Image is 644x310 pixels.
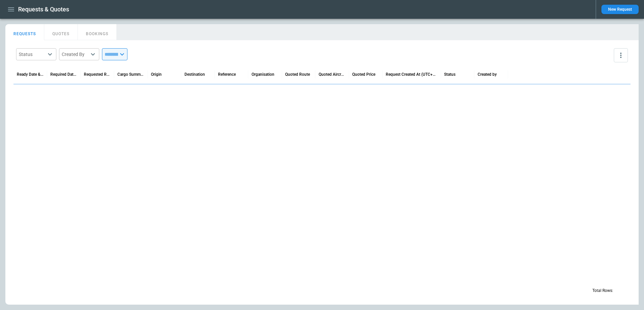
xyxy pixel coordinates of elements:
button: REQUESTS [5,24,44,40]
div: Created By [62,51,89,58]
button: BOOKINGS [78,24,117,40]
div: Origin [151,72,162,77]
h1: Requests & Quotes [18,5,69,13]
div: Status [444,72,455,77]
div: Request Created At (UTC+03:00) [386,72,437,77]
p: Total Rows: [592,288,613,294]
div: Reference [218,72,236,77]
div: Created by [478,72,497,77]
div: Destination [184,72,205,77]
div: Ready Date & Time (UTC+03:00) [17,72,44,77]
div: Quoted Price [352,72,375,77]
div: Cargo Summary [117,72,144,77]
div: Quoted Route [285,72,310,77]
div: Required Date & Time (UTC+03:00) [50,72,77,77]
button: QUOTES [44,24,78,40]
div: Quoted Aircraft [319,72,345,77]
button: more [614,48,628,62]
button: New Request [601,5,639,14]
div: Status [19,51,46,58]
div: Organisation [252,72,274,77]
div: Requested Route [84,72,111,77]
